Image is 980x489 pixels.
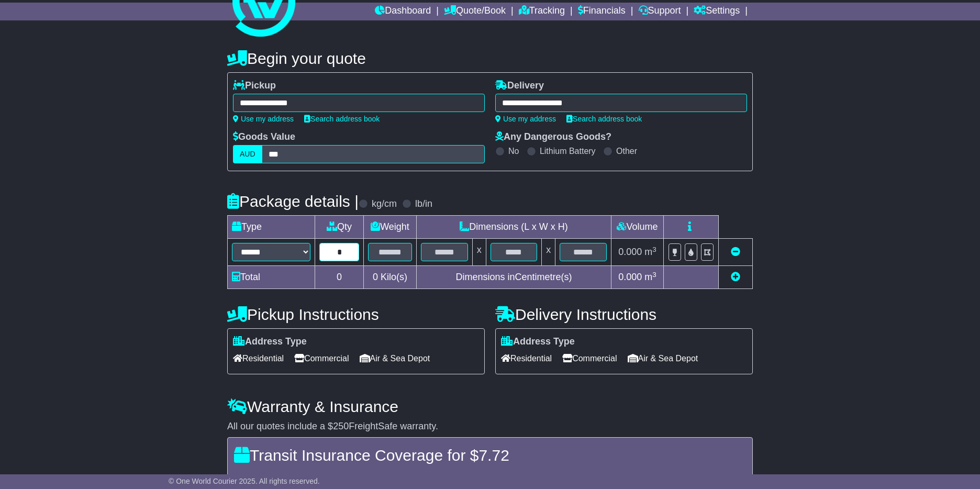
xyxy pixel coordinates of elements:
[616,146,637,156] label: Other
[416,266,611,289] td: Dimensions in Centimetre(s)
[373,272,378,282] span: 0
[444,3,506,20] a: Quote/Book
[233,350,284,366] span: Residential
[360,350,430,366] span: Air & Sea Depot
[234,447,746,464] h4: Transit Insurance Coverage for $
[472,239,486,266] td: x
[227,398,753,415] h4: Warranty & Insurance
[228,266,315,289] td: Total
[364,266,417,289] td: Kilo(s)
[495,131,611,143] label: Any Dangerous Goods?
[333,421,349,431] span: 250
[731,272,740,282] a: Add new item
[415,198,432,210] label: lb/in
[540,146,596,156] label: Lithium Battery
[233,80,276,92] label: Pickup
[501,336,575,348] label: Address Type
[416,216,611,239] td: Dimensions (L x W x H)
[639,3,681,20] a: Support
[227,306,485,323] h4: Pickup Instructions
[542,239,555,266] td: x
[495,80,544,92] label: Delivery
[169,477,320,485] span: © One World Courier 2025. All rights reserved.
[562,350,617,366] span: Commercial
[495,115,556,123] a: Use my address
[375,3,431,20] a: Dashboard
[372,198,397,210] label: kg/cm
[644,247,656,257] span: m
[731,247,740,257] a: Remove this item
[628,350,698,366] span: Air & Sea Depot
[364,216,417,239] td: Weight
[519,3,565,20] a: Tracking
[508,146,519,156] label: No
[233,131,295,143] label: Goods Value
[315,266,364,289] td: 0
[578,3,626,20] a: Financials
[233,145,262,163] label: AUD
[227,50,753,67] h4: Begin your quote
[478,447,509,464] span: 7.72
[233,115,294,123] a: Use my address
[652,271,656,279] sup: 3
[315,216,364,239] td: Qty
[228,216,315,239] td: Type
[294,350,349,366] span: Commercial
[618,247,642,257] span: 0.000
[566,115,642,123] a: Search address book
[652,246,656,253] sup: 3
[694,3,740,20] a: Settings
[304,115,380,123] a: Search address book
[233,336,307,348] label: Address Type
[611,216,663,239] td: Volume
[501,350,552,366] span: Residential
[227,421,753,432] div: All our quotes include a $ FreightSafe warranty.
[495,306,753,323] h4: Delivery Instructions
[227,193,359,210] h4: Package details |
[618,272,642,282] span: 0.000
[644,272,656,282] span: m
